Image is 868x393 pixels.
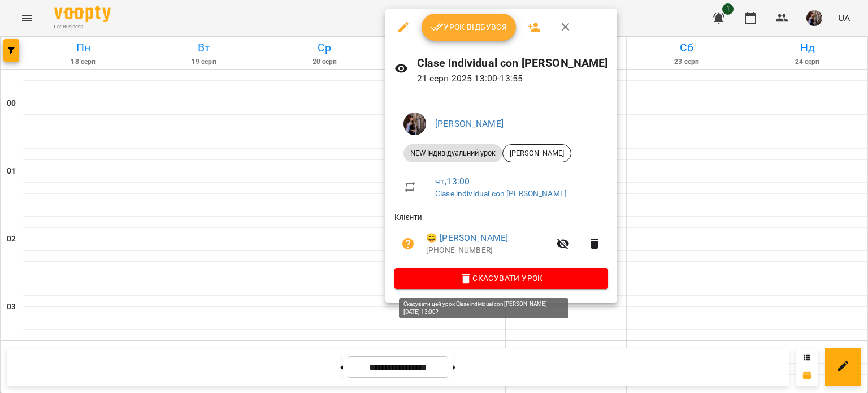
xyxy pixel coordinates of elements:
[435,176,470,187] a: чт , 13:00
[403,148,502,158] span: NEW Індивідуальний урок
[403,113,426,135] img: 8d3efba7e3fbc8ec2cfbf83b777fd0d7.JPG
[394,268,608,288] button: Скасувати Урок
[426,245,549,256] p: [PHONE_NUMBER]
[431,20,507,34] span: Урок відбувся
[502,144,571,162] div: [PERSON_NAME]
[503,148,571,158] span: [PERSON_NAME]
[394,211,608,268] ul: Клієнти
[417,72,608,85] p: 21 серп 2025 13:00 - 13:55
[417,54,608,72] h6: Clase individual con [PERSON_NAME]
[435,189,567,198] a: Clase individual con [PERSON_NAME]
[426,231,508,245] a: 😀 [PERSON_NAME]
[394,230,422,257] button: Візит ще не сплачено. Додати оплату?
[422,14,517,41] button: Урок відбувся
[435,118,504,129] a: [PERSON_NAME]
[403,271,599,285] span: Скасувати Урок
